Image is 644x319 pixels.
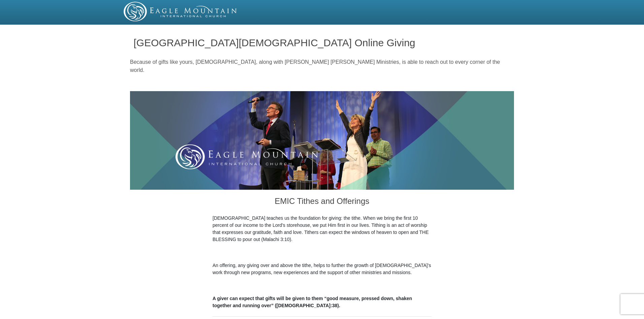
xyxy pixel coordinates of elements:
p: An offering, any giving over and above the tithe, helps to further the growth of [DEMOGRAPHIC_DAT... [213,262,431,276]
h3: EMIC Tithes and Offerings [213,190,431,215]
p: [DEMOGRAPHIC_DATA] teaches us the foundation for giving: the tithe. When we bring the first 10 pe... [213,215,431,243]
b: A giver can expect that gifts will be given to them “good measure, pressed down, shaken together ... [213,296,412,308]
p: Because of gifts like yours, [DEMOGRAPHIC_DATA], along with [PERSON_NAME] [PERSON_NAME] Ministrie... [130,58,514,74]
img: EMIC [124,2,237,21]
h1: [GEOGRAPHIC_DATA][DEMOGRAPHIC_DATA] Online Giving [134,37,511,48]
